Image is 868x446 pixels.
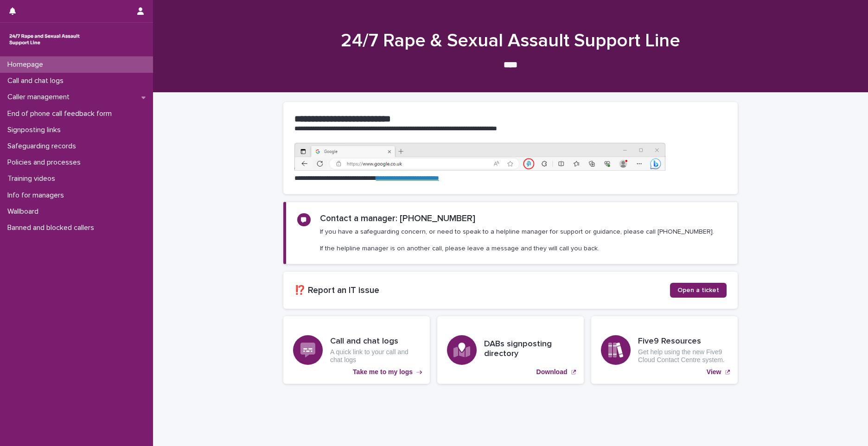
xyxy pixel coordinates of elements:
p: Get help using the new Five9 Cloud Contact Centre system. [638,348,728,364]
p: If you have a safeguarding concern, or need to speak to a helpline manager for support or guidanc... [320,228,714,253]
p: Training videos [4,174,63,183]
p: Banned and blocked callers [4,223,102,232]
img: rhQMoQhaT3yELyF149Cw [7,30,82,49]
p: Homepage [4,60,51,69]
img: https%3A%2F%2Fcdn.document360.io%2F0deca9d6-0dac-4e56-9e8f-8d9979bfce0e%2FImages%2FDocumentation%... [294,143,665,171]
p: Info for managers [4,191,71,200]
p: Caller management [4,93,77,102]
a: Open a ticket [670,283,727,298]
h1: 24/7 Rape & Sexual Assault Support Line [283,30,738,52]
p: Call and chat logs [4,76,71,85]
a: Download [437,316,584,384]
p: Signposting links [4,126,68,134]
h2: ⁉️ Report an IT issue [294,285,670,296]
p: Safeguarding records [4,142,83,151]
h3: Call and chat logs [330,337,420,347]
p: A quick link to your call and chat logs [330,348,420,364]
a: Take me to my logs [283,316,430,384]
p: End of phone call feedback form [4,109,119,118]
span: Open a ticket [677,287,719,293]
p: Wallboard [4,207,46,216]
h3: Five9 Resources [638,337,728,347]
p: View [707,368,721,376]
a: View [591,316,738,384]
h3: DABs signposting directory [484,339,574,359]
p: Policies and processes [4,158,88,167]
p: Download [536,368,568,376]
p: Take me to my logs [353,368,413,376]
h2: Contact a manager: [PHONE_NUMBER] [320,213,475,224]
